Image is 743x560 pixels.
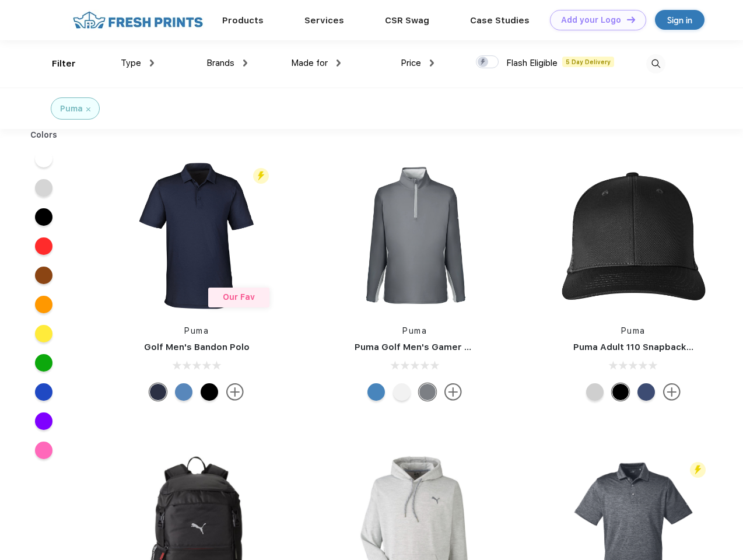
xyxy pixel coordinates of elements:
[506,58,558,68] span: Flash Eligible
[419,383,436,401] div: Quiet Shade
[556,158,711,313] img: func=resize&h=266
[621,326,646,335] a: Puma
[430,60,434,66] img: dropdown.png
[22,129,66,141] div: Colors
[385,15,429,26] a: CSR Swag
[655,10,705,30] a: Sign in
[393,383,411,401] div: Bright White
[637,383,655,401] div: Peacoat Qut Shd
[627,16,635,23] img: DT
[337,158,492,313] img: func=resize&h=266
[226,383,244,401] img: more.svg
[444,383,462,401] img: more.svg
[175,383,192,401] div: Lake Blue
[690,462,706,478] img: flash_active_toggle.svg
[119,158,274,313] img: func=resize&h=266
[401,58,421,68] span: Price
[206,58,234,68] span: Brands
[86,107,90,111] img: filter_cancel.svg
[149,383,167,401] div: Navy Blazer
[612,383,629,401] div: Pma Blk Pma Blk
[150,60,154,66] img: dropdown.png
[663,383,681,401] img: more.svg
[561,15,621,25] div: Add your Logo
[562,57,614,67] span: 5 Day Delivery
[222,15,264,26] a: Products
[60,103,83,115] div: Puma
[69,10,206,30] img: fo%20logo%202.webp
[586,383,604,401] div: Quarry Brt Whit
[201,383,218,401] div: Puma Black
[243,60,247,66] img: dropdown.png
[402,326,427,335] a: Puma
[223,292,255,302] span: Our Fav
[367,383,385,401] div: Bright Cobalt
[355,342,539,352] a: Puma Golf Men's Gamer Golf Quarter-Zip
[646,54,665,73] img: desktop_search.svg
[253,168,269,184] img: flash_active_toggle.svg
[144,342,250,352] a: Golf Men's Bandon Polo
[667,13,692,27] div: Sign in
[337,60,341,66] img: dropdown.png
[121,58,141,68] span: Type
[304,15,344,26] a: Services
[184,326,209,335] a: Puma
[291,58,328,68] span: Made for
[52,57,76,71] div: Filter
